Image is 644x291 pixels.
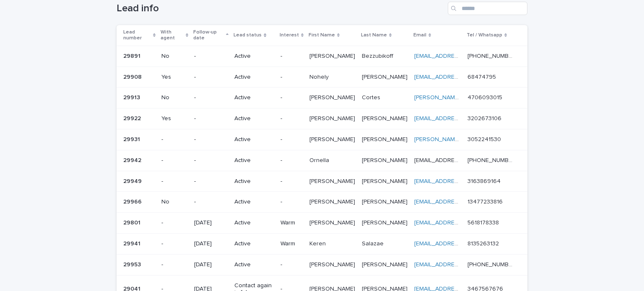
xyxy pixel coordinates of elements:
p: 29922 [123,113,143,122]
p: Last Name [361,31,387,40]
p: [PERSON_NAME] [309,260,357,268]
p: Yes [161,74,187,81]
p: - [194,157,228,164]
tr: 2995329953 -[DATE]Active-[PERSON_NAME][PERSON_NAME] [PERSON_NAME][PERSON_NAME] [EMAIL_ADDRESS][DO... [117,254,527,275]
tr: 2993129931 --Active-[PERSON_NAME][PERSON_NAME] [PERSON_NAME][PERSON_NAME] [PERSON_NAME][EMAIL_ADD... [117,129,527,150]
p: - [280,74,303,81]
p: Active [234,157,273,164]
p: - [194,178,228,185]
p: [PERSON_NAME] [362,72,409,81]
p: Active [234,53,273,60]
p: [PERSON_NAME] [309,51,357,60]
p: - [161,136,187,143]
p: - [194,74,228,81]
p: Active [234,74,273,81]
p: [PERSON_NAME] [362,155,409,164]
a: [EMAIL_ADDRESS][DOMAIN_NAME] [414,262,509,268]
p: [PERSON_NAME] [309,134,357,143]
tr: 2990829908 Yes-Active-NohelyNohely [PERSON_NAME][PERSON_NAME] [EMAIL_ADDRESS][DOMAIN_NAME] 684747... [117,67,527,88]
p: Keren [309,239,327,247]
tr: 2991329913 No-Active-[PERSON_NAME][PERSON_NAME] CortesCortes [PERSON_NAME][EMAIL_ADDRESS][DOMAIN_... [117,88,527,108]
p: 29949 [123,176,143,185]
p: [PERSON_NAME] [362,197,409,206]
p: [PERSON_NAME] [309,176,357,185]
p: Active [234,219,273,227]
tr: 2994129941 -[DATE]ActiveWarmKerenKeren SalazaeSalazae [EMAIL_ADDRESS][DOMAIN_NAME] 81352631328135... [117,233,527,254]
p: 8135263132 [467,239,501,247]
a: [EMAIL_ADDRESS][DOMAIN_NAME] [414,220,509,226]
p: Yes [161,115,187,122]
a: [EMAIL_ADDRESS][DOMAIN_NAME] [414,53,509,59]
p: 29908 [123,72,143,81]
p: No [161,198,187,206]
p: - [194,94,228,101]
p: [DATE] [194,240,228,247]
h1: Lead info [117,3,444,15]
p: [PERSON_NAME] [362,218,409,227]
p: - [280,94,303,101]
a: [EMAIL_ADDRESS][DOMAIN_NAME] [414,178,509,184]
p: Lead number [123,28,151,43]
p: - [194,115,228,122]
p: Lead status [234,31,262,40]
p: 29931 [123,134,142,143]
p: 29942 [123,155,143,164]
p: Follow-up date [193,28,224,43]
p: First Name [309,31,335,40]
p: - [161,261,187,268]
p: Interest [280,31,299,40]
p: No [161,53,187,60]
p: - [280,136,303,143]
p: - [280,157,303,164]
p: [PERSON_NAME] [362,113,409,122]
tr: 2994229942 --Active-OrnellaOrnella [PERSON_NAME][PERSON_NAME] [EMAIL_ADDRESS][EMAIL_ADDRESS] [PHO... [117,150,527,171]
p: Active [234,261,273,268]
tr: 2994929949 --Active-[PERSON_NAME][PERSON_NAME] [PERSON_NAME][PERSON_NAME] [EMAIL_ADDRESS][DOMAIN_... [117,171,527,192]
a: [EMAIL_ADDRESS][DOMAIN_NAME] [414,74,509,80]
tr: 2980129801 -[DATE]ActiveWarm[PERSON_NAME][PERSON_NAME] [PERSON_NAME][PERSON_NAME] [EMAIL_ADDRESS]... [117,213,527,234]
p: Bezzubikoff [362,51,395,60]
p: [PHONE_NUMBER] [467,260,516,268]
p: 29953 [123,260,143,268]
p: - [194,198,228,206]
p: [PERSON_NAME] [362,176,409,185]
a: [PERSON_NAME][EMAIL_ADDRESS][DOMAIN_NAME] [414,95,555,100]
p: Active [234,178,273,185]
p: - [280,53,303,60]
p: 4706093015 [467,93,504,101]
p: Warm [280,219,303,227]
p: 29941 [123,239,142,247]
p: Warm [280,240,303,247]
p: - [194,136,228,143]
p: - [194,53,228,60]
p: - [280,261,303,268]
p: [PHONE_NUMBER] [467,51,516,60]
p: Active [234,198,273,206]
p: - [161,219,187,227]
a: [PERSON_NAME][EMAIL_ADDRESS][DOMAIN_NAME] [414,136,555,142]
p: With agent [161,28,184,43]
p: - [161,178,187,185]
p: 29801 [123,218,142,227]
p: [DATE] [194,219,228,227]
p: ornellagi85@hotmail.con [414,155,462,164]
tr: 2989129891 No-Active-[PERSON_NAME][PERSON_NAME] BezzubikoffBezzubikoff [EMAIL_ADDRESS][DOMAIN_NAM... [117,46,527,67]
p: Active [234,94,273,101]
p: [PERSON_NAME] [309,93,357,101]
p: Active [234,136,273,143]
a: [EMAIL_ADDRESS][DOMAIN_NAME] [414,241,509,247]
p: [DATE] [194,261,228,268]
p: - [280,198,303,206]
p: - [280,178,303,185]
p: 68474795 [467,72,498,81]
p: 5618178338 [467,218,501,227]
p: Cortes [362,93,382,101]
p: 3163869164 [467,176,502,185]
p: Tel / Whatsapp [467,31,502,40]
p: Active [234,115,273,122]
p: [PERSON_NAME] [309,113,357,122]
input: Search [448,2,527,15]
p: - [280,115,303,122]
p: Active [234,240,273,247]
